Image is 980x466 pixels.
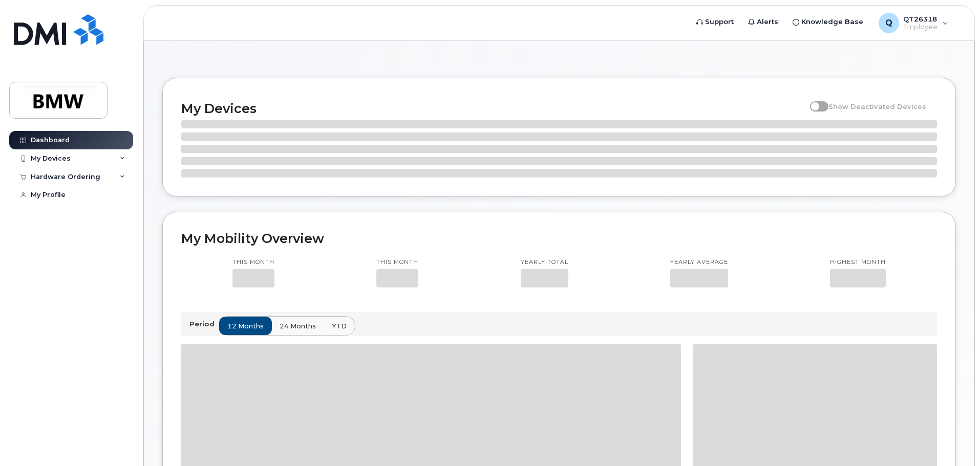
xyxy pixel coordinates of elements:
span: 24 months [280,321,316,331]
h2: My Mobility Overview [181,231,937,246]
span: YTD [332,321,347,331]
p: This month [376,258,418,267]
p: Highest month [830,258,886,267]
p: This month [232,258,274,267]
span: Show Deactivated Devices [828,102,926,110]
input: Show Deactivated Devices [810,97,818,105]
h2: My Devices [181,101,805,116]
p: Yearly average [670,258,728,267]
p: Period [189,319,219,329]
p: Yearly total [521,258,568,267]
